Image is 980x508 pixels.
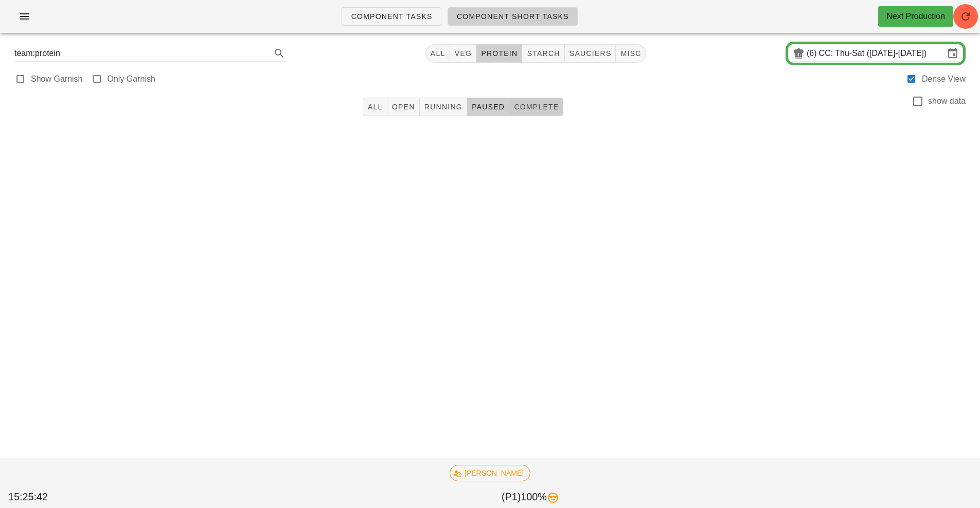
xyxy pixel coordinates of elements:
span: Open [391,103,415,111]
button: All [425,44,450,63]
a: Component Tasks [342,7,441,26]
label: Dense View [922,74,966,84]
a: Component Short Tasks [448,7,578,26]
span: protein [480,49,518,58]
button: Paused [467,98,509,116]
label: show data [928,96,966,106]
span: Paused [471,103,505,111]
label: Show Garnish [31,74,83,84]
button: sauciers [565,44,616,63]
button: misc [616,44,646,63]
button: Open [387,98,420,116]
div: Next Production [886,10,945,23]
button: All [363,98,387,116]
span: Component Short Tasks [456,12,569,21]
span: All [430,49,446,58]
span: Component Tasks [350,12,432,21]
span: All [367,103,383,111]
button: protein [476,44,522,63]
div: (6) [807,48,819,59]
button: starch [522,44,564,63]
span: misc [620,49,641,58]
span: veg [454,49,472,58]
button: veg [450,44,477,63]
span: starch [526,49,560,58]
span: Complete [513,103,559,111]
span: sauciers [569,49,612,58]
span: Running [424,103,462,111]
label: Only Garnish [108,74,155,84]
button: Running [420,98,467,116]
button: Complete [509,98,563,116]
